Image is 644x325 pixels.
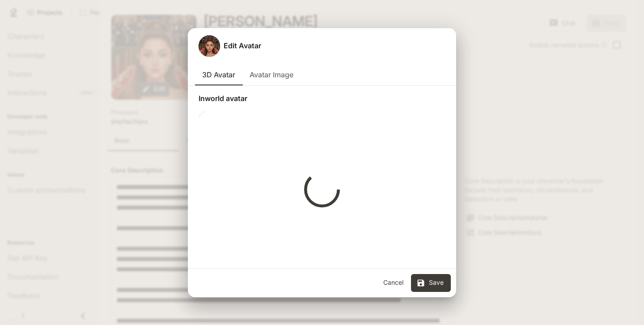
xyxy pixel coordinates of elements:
h5: Edit Avatar [224,41,261,51]
button: Avatar Image [242,64,301,85]
button: 3D Avatar [195,64,242,85]
div: Avatar image [199,35,220,57]
div: avatar type [195,64,449,85]
button: Save [411,274,451,292]
button: Open character avatar dialog [199,35,220,57]
button: Cancel [379,274,407,292]
p: Inworld avatar [199,93,445,104]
